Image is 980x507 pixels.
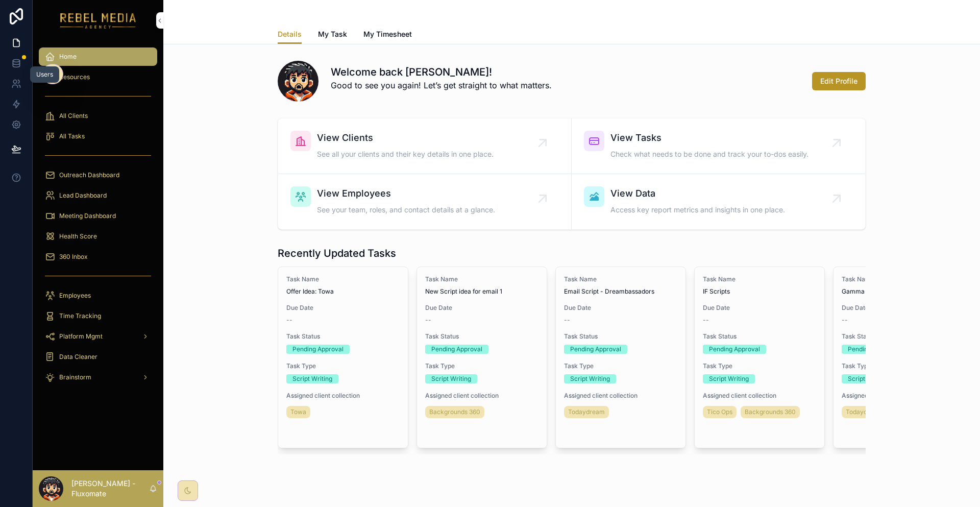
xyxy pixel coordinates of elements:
[572,118,865,174] a: View TasksCheck what needs to be done and track your to-dos easily.
[59,191,107,200] span: Lead Dashboard
[290,408,306,416] span: Towa
[278,25,302,44] a: Details
[59,212,116,220] span: Meeting Dashboard
[842,362,955,370] span: Task Type
[848,374,888,383] div: Script Writing
[564,304,677,312] span: Due Date
[568,408,605,416] span: Todaydream
[286,304,400,312] span: Due Date
[709,374,749,383] div: Script Writing
[36,70,53,79] div: Users
[564,287,677,296] span: Email Script - Dreambassadors
[431,345,482,354] div: Pending Approval
[59,332,103,341] span: Platform Mgmt
[317,131,494,145] span: View Clients
[564,406,609,418] a: Todaydream
[59,232,97,240] span: Health Score
[694,267,825,448] a: Task NameIF ScriptsDue Date--Task StatusPending ApprovalTask TypeScript WritingAssigned client co...
[286,362,400,370] span: Task Type
[842,287,955,296] span: Gamma
[425,406,484,418] a: Backgrounds 360
[286,332,400,341] span: Task Status
[278,174,572,229] a: View EmployeesSee your team, roles, and contact details at a glance.
[292,345,344,354] div: Pending Approval
[564,362,677,370] span: Task Type
[707,408,732,416] span: Tico Ops
[416,267,547,448] a: Task NameNew Script idea for email 1Due Date--Task StatusPending ApprovalTask TypeScript WritingA...
[555,267,686,448] a: Task NameEmail Script - DreambassadorsDue Date--Task StatusPending ApprovalTask TypeScript Writin...
[317,186,495,201] span: View Employees
[33,41,163,398] div: scrollable content
[318,29,347,39] span: My Task
[286,275,400,283] span: Task Name
[278,246,396,260] h1: Recently Updated Tasks
[429,408,480,416] span: Backgrounds 360
[703,332,816,341] span: Task Status
[59,132,85,140] span: All Tasks
[278,267,408,448] a: Task NameOffer Idea: TowaDue Date--Task StatusPending ApprovalTask TypeScript WritingAssigned cli...
[59,53,77,61] span: Home
[425,275,538,283] span: Task Name
[703,316,709,324] span: --
[286,316,292,324] span: --
[39,207,157,225] a: Meeting Dashboard
[39,248,157,266] a: 360 Inbox
[39,107,157,125] a: All Clients
[71,478,149,499] p: [PERSON_NAME] - Fluxomate
[610,149,808,159] span: Check what needs to be done and track your to-dos easily.
[564,332,677,341] span: Task Status
[59,353,97,361] span: Data Cleaner
[431,374,471,383] div: Script Writing
[709,345,760,354] div: Pending Approval
[842,332,955,341] span: Task Status
[331,79,552,91] p: Good to see you again! Let’s get straight to what matters.
[39,286,157,305] a: Employees
[317,149,494,159] span: See all your clients and their key details in one place.
[425,362,538,370] span: Task Type
[570,345,621,354] div: Pending Approval
[741,406,800,418] a: Backgrounds 360
[703,304,816,312] span: Due Date
[286,392,400,400] span: Assigned client collection
[703,406,737,418] a: Tico Ops
[425,332,538,341] span: Task Status
[317,205,495,215] span: See your team, roles, and contact details at a glance.
[572,174,865,229] a: View DataAccess key report metrics and insights in one place.
[363,29,412,39] span: My Timesheet
[59,112,88,120] span: All Clients
[842,275,955,283] span: Task Name
[425,287,538,296] span: New Script idea for email 1
[39,307,157,325] a: Time Tracking
[59,253,88,261] span: 360 Inbox
[610,131,808,145] span: View Tasks
[425,304,538,312] span: Due Date
[610,205,785,215] span: Access key report metrics and insights in one place.
[703,362,816,370] span: Task Type
[842,316,848,324] span: --
[842,392,955,400] span: Assigned client collection
[425,392,538,400] span: Assigned client collection
[60,12,136,29] img: App logo
[570,374,610,383] div: Script Writing
[331,65,552,79] h1: Welcome back [PERSON_NAME]!
[318,25,347,45] a: My Task
[703,392,816,400] span: Assigned client collection
[278,118,572,174] a: View ClientsSee all your clients and their key details in one place.
[39,327,157,346] a: Platform Mgmt
[833,267,964,448] a: Task NameGammaDue Date--Task StatusPending ApprovalTask TypeScript WritingAssigned client collect...
[812,72,866,90] button: Edit Profile
[39,127,157,146] a: All Tasks
[425,316,431,324] span: --
[292,374,332,383] div: Script Writing
[39,227,157,246] a: Health Score
[842,406,887,418] a: Todaydream
[59,73,90,81] span: Resources
[846,408,883,416] span: Todaydream
[363,25,412,45] a: My Timesheet
[564,275,677,283] span: Task Name
[703,275,816,283] span: Task Name
[564,392,677,400] span: Assigned client collection
[59,171,119,179] span: Outreach Dashboard
[745,408,796,416] span: Backgrounds 360
[842,304,955,312] span: Due Date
